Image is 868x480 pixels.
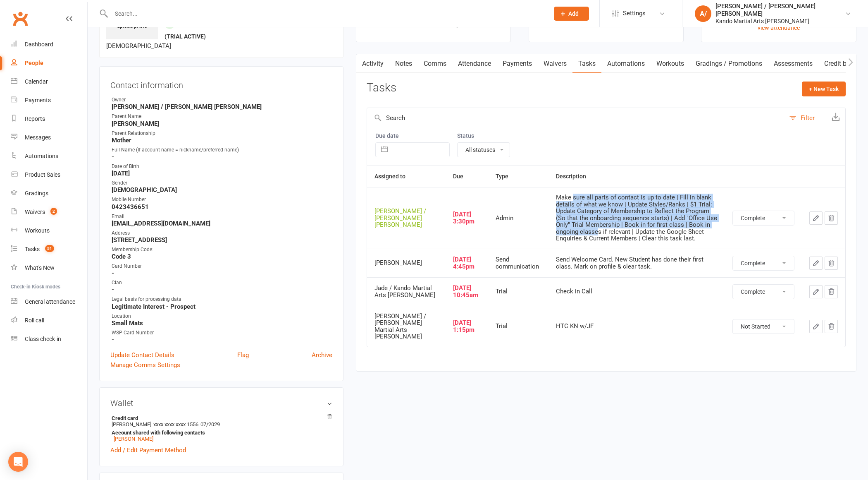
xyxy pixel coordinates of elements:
[374,285,439,298] div: Jade / Kando Martial Arts [PERSON_NAME]
[112,229,332,237] div: Address
[112,312,332,320] div: Location
[112,295,332,303] div: Legal basis for processing data
[112,130,332,137] div: Parent Relationship
[389,54,418,73] a: Notes
[758,24,800,31] a: view attendance
[418,54,452,73] a: Comms
[25,78,48,85] div: Calendar
[453,211,481,225] div: [DATE] 3:30pm
[11,330,87,348] a: Class kiosk mode
[556,194,718,242] div: Make sure all parts of contact is up to date | Fill in blank details of what we know | Update Sty...
[11,128,87,147] a: Messages
[453,319,481,333] div: [DATE] 1:15pm
[25,264,55,271] div: What's New
[110,414,332,443] li: [PERSON_NAME]
[153,421,198,427] span: xxxx xxxx xxxx 1556
[11,203,87,221] a: Waivers 2
[11,221,87,240] a: Workouts
[112,163,332,170] div: Date of Birth
[112,269,332,277] strong: -
[112,146,332,154] div: Full Name (If account name = nickname/preferred name)
[453,256,481,270] div: [DATE] 4:45pm
[452,54,497,73] a: Attendance
[25,336,61,342] div: Class check-in
[457,132,510,139] label: Status
[11,259,87,277] a: What's New
[112,113,332,120] div: Parent Name
[453,285,481,298] div: [DATE] 10:45am
[110,445,186,455] a: Add / Edit Payment Method
[25,317,44,324] div: Roll call
[112,262,332,270] div: Card Number
[112,186,332,194] strong: [DEMOGRAPHIC_DATA]
[45,245,54,252] span: 51
[109,8,543,19] input: Search...
[367,82,396,94] h3: Tasks
[237,350,249,360] a: Flag
[8,452,28,472] div: Open Intercom Messenger
[538,54,572,73] a: Waivers
[690,54,768,73] a: Gradings / Promotions
[106,42,171,50] span: [DEMOGRAPHIC_DATA]
[11,184,87,203] a: Gradings
[568,10,579,17] span: Add
[112,319,332,327] strong: Small Mats
[112,415,328,421] strong: Credit card
[11,240,87,259] a: Tasks 51
[375,132,450,139] label: Due date
[11,72,87,91] a: Calendar
[112,153,332,161] strong: -
[11,293,87,311] a: General attendance kiosk mode
[112,329,332,337] div: WSP Card Number
[623,4,646,23] span: Settings
[11,166,87,184] a: Product Sales
[112,196,332,204] div: Mobile Number
[715,2,845,17] div: [PERSON_NAME] / [PERSON_NAME] [PERSON_NAME]
[110,360,180,370] a: Manage Comms Settings
[110,350,174,360] a: Update Contact Details
[112,96,332,104] div: Owner
[25,60,43,66] div: People
[312,350,332,360] a: Archive
[601,54,651,73] a: Automations
[25,209,45,215] div: Waivers
[497,54,538,73] a: Payments
[25,97,51,103] div: Payments
[802,82,846,96] button: + New Task
[114,436,153,442] a: [PERSON_NAME]
[572,54,601,73] a: Tasks
[112,120,332,127] strong: [PERSON_NAME]
[25,171,60,178] div: Product Sales
[50,208,57,215] span: 2
[112,137,332,144] strong: Mother
[25,298,75,305] div: General attendance
[11,54,87,72] a: People
[10,8,31,29] a: Clubworx
[556,288,718,295] div: Check in Call
[554,7,589,21] button: Add
[496,323,541,330] div: Trial
[556,323,718,330] div: HTC KN w/JF
[25,41,53,48] div: Dashboard
[110,77,332,90] h3: Contact information
[446,166,488,187] th: Due
[374,313,439,340] div: [PERSON_NAME] / [PERSON_NAME] Martial Arts [PERSON_NAME]
[11,35,87,54] a: Dashboard
[112,170,332,177] strong: [DATE]
[367,108,785,128] input: Search
[11,91,87,110] a: Payments
[785,108,826,128] button: Filter
[695,5,711,22] div: A/
[112,236,332,244] strong: [STREET_ADDRESS]
[11,147,87,166] a: Automations
[651,54,690,73] a: Workouts
[112,279,332,287] div: Clan
[112,246,332,254] div: Membership Code:
[112,303,332,310] strong: Legitimate Interest - Prospect
[715,17,845,25] div: Kando Martial Arts [PERSON_NAME]
[801,113,815,123] div: Filter
[356,54,389,73] a: Activity
[11,110,87,128] a: Reports
[25,227,50,234] div: Workouts
[112,253,332,260] strong: Code 3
